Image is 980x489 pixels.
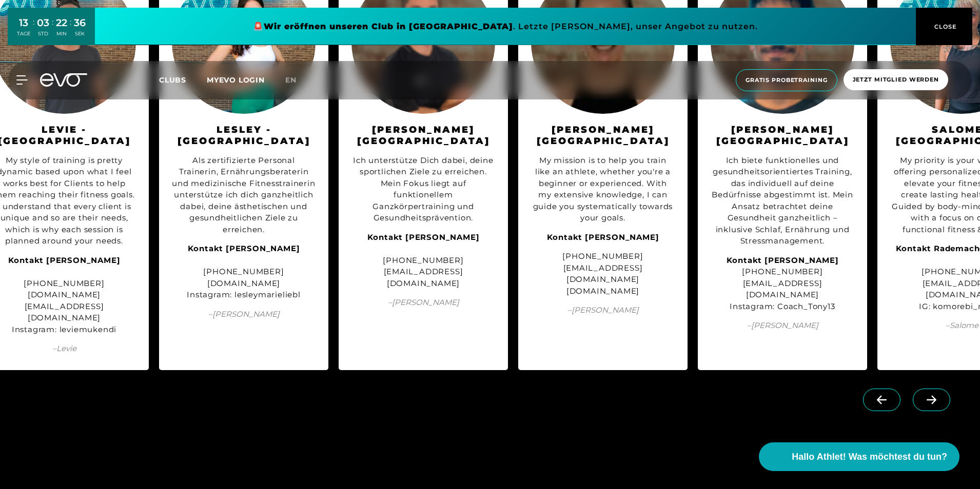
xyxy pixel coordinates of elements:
[840,69,951,91] a: Jetzt Mitglied werden
[285,75,297,85] span: en
[74,15,86,30] div: 36
[74,30,86,37] div: SEK
[188,243,300,253] strong: Kontakt [PERSON_NAME]
[159,75,186,85] span: Clubs
[159,75,207,85] a: Clubs
[351,297,495,309] span: – [PERSON_NAME]
[37,30,49,37] div: STD
[711,124,854,147] h3: [PERSON_NAME][GEOGRAPHIC_DATA]
[932,22,957,31] span: CLOSE
[285,74,309,86] a: en
[70,16,71,44] div: :
[916,8,972,45] button: CLOSE
[17,15,30,30] div: 13
[351,155,495,224] div: Ich unterstütze Dich dabei, deine sportlichen Ziele zu erreichen. Mein Fokus liegt auf funktionel...
[711,320,854,332] span: – [PERSON_NAME]
[351,124,495,147] h3: [PERSON_NAME][GEOGRAPHIC_DATA]
[733,69,840,91] a: Gratis Probetraining
[759,442,959,471] button: Hallo Athlet! Was möchtest du tun?
[727,255,839,265] strong: Kontakt [PERSON_NAME]
[531,124,675,147] h3: [PERSON_NAME][GEOGRAPHIC_DATA]
[792,450,947,464] span: Hallo Athlet! Was möchtest du tun?
[172,124,316,147] h3: Lesley - [GEOGRAPHIC_DATA]
[56,30,67,37] div: MIN
[207,75,265,85] a: MYEVO LOGIN
[172,243,316,301] div: [PHONE_NUMBER] [DOMAIN_NAME] Instagram: lesleymarieliebl
[56,15,67,30] div: 22
[711,155,854,247] div: Ich biete funktionelles und gesundheitsorientiertes Training, das individuell auf deine Bedürfnis...
[33,16,34,44] div: :
[853,75,939,84] span: Jetzt Mitglied werden
[531,251,675,297] div: [PHONE_NUMBER] [EMAIL_ADDRESS][DOMAIN_NAME] [DOMAIN_NAME]
[711,255,854,313] div: [PHONE_NUMBER] [EMAIL_ADDRESS][DOMAIN_NAME] Instagram: Coach_Tony13
[746,76,828,85] span: Gratis Probetraining
[8,255,121,265] strong: Kontakt [PERSON_NAME]
[547,232,659,242] strong: Kontakt [PERSON_NAME]
[172,155,316,236] div: Als zertifizierte Personal Trainerin, Ernährungsberaterin und medizinische Fitnesstrainerin unter...
[351,232,495,290] div: [PHONE_NUMBER] [EMAIL_ADDRESS][DOMAIN_NAME]
[367,232,480,242] strong: Kontakt [PERSON_NAME]
[52,16,53,44] div: :
[37,15,49,30] div: 03
[531,155,675,224] div: My mission is to help you train like an athlete, whether you're a beginner or experienced. With m...
[17,30,30,37] div: TAGE
[172,309,316,320] span: – [PERSON_NAME]
[531,304,675,316] span: – [PERSON_NAME]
